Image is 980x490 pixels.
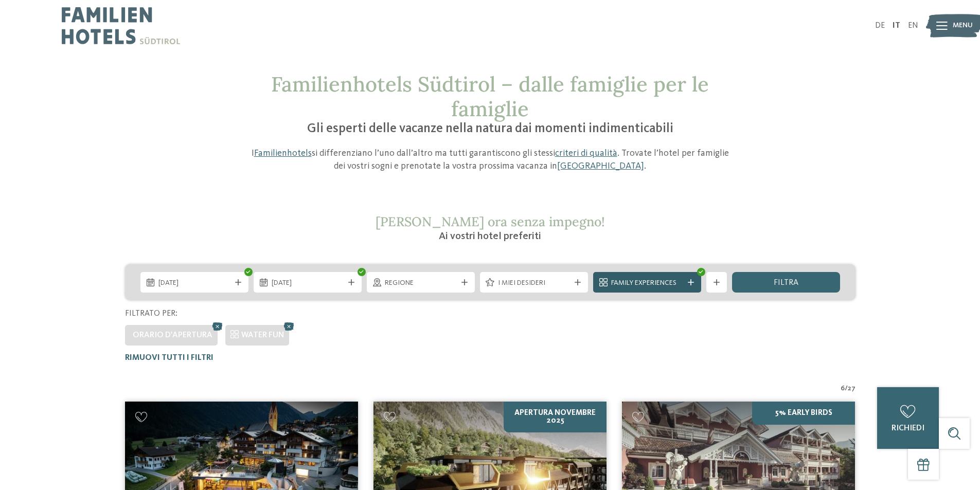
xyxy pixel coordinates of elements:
a: [GEOGRAPHIC_DATA] [557,161,644,171]
span: 6 [841,384,845,394]
span: [PERSON_NAME] ora senza impegno! [376,213,605,230]
span: Familienhotels Südtirol – dalle famiglie per le famiglie [271,71,709,122]
span: WATER FUN [241,331,284,339]
span: Menu [953,21,973,31]
a: EN [908,22,918,30]
span: [DATE] [158,278,230,288]
span: Family Experiences [611,278,683,288]
span: 27 [848,384,856,394]
span: Rimuovi tutti i filtri [125,354,213,362]
span: Filtrato per: [125,310,177,318]
p: I si differenziano l’uno dall’altro ma tutti garantiscono gli stessi . Trovate l’hotel per famigl... [246,147,735,173]
span: Gli esperti delle vacanze nella natura dai momenti indimenticabili [307,122,673,135]
span: [DATE] [272,278,344,288]
span: richiedi [892,424,924,432]
span: / [845,384,848,394]
span: Ai vostri hotel preferiti [439,231,541,242]
span: Orario d'apertura [133,331,212,339]
a: Familienhotels [254,149,312,158]
a: DE [875,22,885,30]
a: criteri di qualità [555,149,617,158]
a: richiedi [877,387,939,449]
span: I miei desideri [498,278,570,288]
span: filtra [774,279,798,287]
a: IT [893,22,900,30]
span: Regione [385,278,457,288]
